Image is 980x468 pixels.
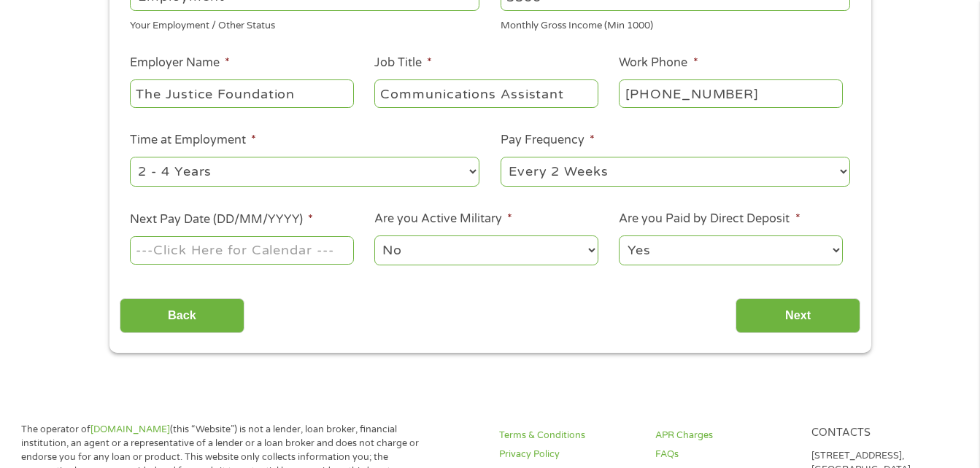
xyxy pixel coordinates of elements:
[655,448,794,461] a: FAQs
[130,55,230,71] label: Employer Name
[619,55,698,71] label: Work Phone
[120,298,244,334] input: Back
[374,79,598,107] input: Cashier
[130,14,479,34] div: Your Employment / Other Status
[130,212,313,227] label: Next Pay Date (DD/MM/YYYY)
[499,429,638,442] a: Terms & Conditions
[130,133,256,148] label: Time at Employment
[736,298,860,334] input: Next
[501,14,850,34] div: Monthly Gross Income (Min 1000)
[374,55,432,71] label: Job Title
[619,211,800,227] label: Are you Paid by Direct Deposit
[811,426,950,440] h4: Contacts
[374,211,512,227] label: Are you Active Military
[499,448,638,461] a: Privacy Policy
[501,133,595,148] label: Pay Frequency
[130,236,353,264] input: ---Click Here for Calendar ---
[90,424,170,435] a: [DOMAIN_NAME]
[655,429,794,442] a: APR Charges
[130,79,353,107] input: Walmart
[619,79,842,107] input: (231) 754-4010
